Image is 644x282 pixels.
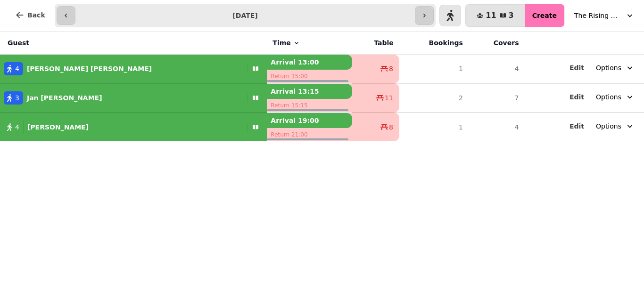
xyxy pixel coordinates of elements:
[8,4,53,26] button: Back
[399,83,469,113] td: 2
[267,99,352,112] p: Return 15:15
[465,4,525,27] button: 113
[15,64,19,73] span: 4
[590,59,640,76] button: Options
[596,92,621,102] span: Options
[27,12,45,18] span: Back
[469,55,525,84] td: 4
[272,38,290,48] span: Time
[596,121,621,131] span: Options
[590,89,640,105] button: Options
[570,64,584,71] span: Edit
[389,122,393,132] span: 8
[570,92,584,102] button: Edit
[15,93,19,103] span: 3
[469,113,525,141] td: 4
[385,93,393,103] span: 11
[399,55,469,84] td: 1
[27,122,89,132] p: [PERSON_NAME]
[570,63,584,73] button: Edit
[399,113,469,141] td: 1
[27,64,152,73] p: [PERSON_NAME] [PERSON_NAME]
[267,113,352,128] p: Arrival 19:00
[267,128,352,141] p: Return 21:00
[27,93,102,103] p: Jan [PERSON_NAME]
[570,94,584,100] span: Edit
[525,4,564,27] button: Create
[15,122,19,132] span: 4
[590,118,640,135] button: Options
[532,12,557,19] span: Create
[352,32,399,55] th: Table
[569,7,640,24] button: The Rising Sun
[272,38,300,48] button: Time
[399,32,469,55] th: Bookings
[469,32,525,55] th: Covers
[267,84,352,99] p: Arrival 13:15
[570,121,584,131] button: Edit
[509,12,514,19] span: 3
[389,64,393,73] span: 8
[574,11,621,20] span: The Rising Sun
[469,83,525,113] td: 7
[267,70,352,83] p: Return 15:00
[596,63,621,73] span: Options
[267,55,352,70] p: Arrival 13:00
[570,123,584,129] span: Edit
[486,12,496,19] span: 11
